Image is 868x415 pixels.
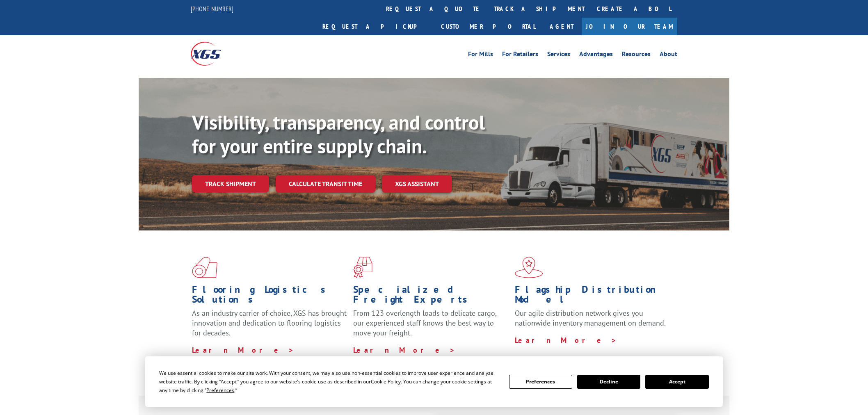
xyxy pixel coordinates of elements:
a: Customer Portal [435,18,541,35]
a: Learn More > [192,345,294,355]
img: xgs-icon-total-supply-chain-intelligence-red [192,257,217,278]
a: Join Our Team [582,18,677,35]
a: Services [547,51,570,60]
a: About [660,51,677,60]
a: [PHONE_NUMBER] [191,5,233,13]
button: Accept [645,375,708,389]
a: For Mills [468,51,493,60]
a: Advantages [579,51,613,60]
a: For Retailers [502,51,538,60]
span: Cookie Policy [371,378,401,385]
span: Our agile distribution network gives you nationwide inventory management on demand. [515,308,666,328]
h1: Flagship Distribution Model [515,285,670,308]
span: Preferences [206,387,234,394]
a: Learn More > [515,335,617,345]
a: XGS ASSISTANT [382,175,452,193]
p: From 123 overlength loads to delicate cargo, our experienced staff knows the best way to move you... [353,308,508,345]
h1: Flooring Logistics Solutions [192,285,347,308]
a: Calculate transit time [276,175,375,193]
div: Cookie Consent Prompt [145,356,723,407]
div: We use essential cookies to make our site work. With your consent, we may also use non-essential ... [159,369,499,394]
b: Visibility, transparency, and control for your entire supply chain. [192,109,485,159]
a: Agent [541,18,582,35]
button: Decline [577,375,640,389]
a: Request a pickup [316,18,435,35]
a: Resources [622,51,651,60]
img: xgs-icon-flagship-distribution-model-red [515,257,543,278]
span: As an industry carrier of choice, XGS has brought innovation and dedication to flooring logistics... [192,308,347,337]
button: Preferences [509,375,572,389]
a: Track shipment [192,175,269,192]
img: xgs-icon-focused-on-flooring-red [353,257,372,278]
a: Learn More > [353,345,455,355]
h1: Specialized Freight Experts [353,285,508,308]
